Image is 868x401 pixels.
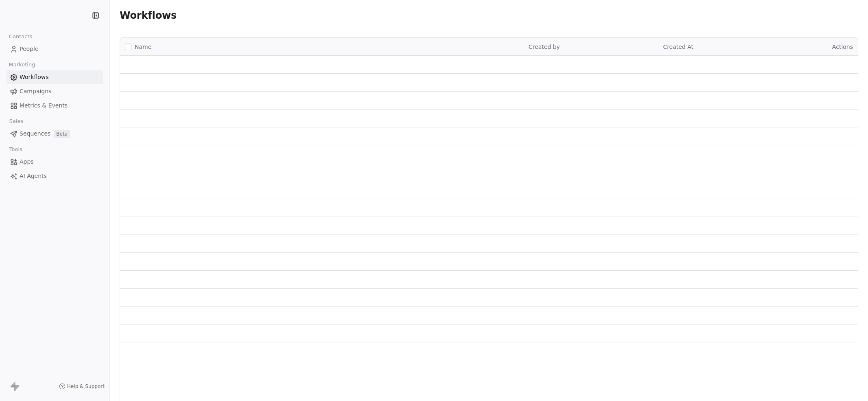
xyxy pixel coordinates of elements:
[20,73,49,81] span: Workflows
[20,87,51,96] span: Campaigns
[7,42,103,56] a: People
[5,31,36,43] span: Contacts
[6,115,27,127] span: Sales
[6,143,26,156] span: Tools
[120,10,177,21] span: Workflows
[7,99,103,112] a: Metrics & Events
[7,85,103,98] a: Campaigns
[5,59,39,71] span: Marketing
[20,101,68,110] span: Metrics & Events
[54,130,70,138] span: Beta
[832,44,853,50] span: Actions
[7,155,103,169] a: Apps
[20,158,34,166] span: Apps
[663,44,693,50] span: Created At
[7,127,103,140] a: SequencesBeta
[67,383,105,390] span: Help & Support
[20,172,47,180] span: AI Agents
[529,44,560,50] span: Created by
[7,169,103,183] a: AI Agents
[135,43,151,51] span: Name
[7,70,103,84] a: Workflows
[20,45,39,53] span: People
[59,383,105,390] a: Help & Support
[20,129,50,138] span: Sequences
